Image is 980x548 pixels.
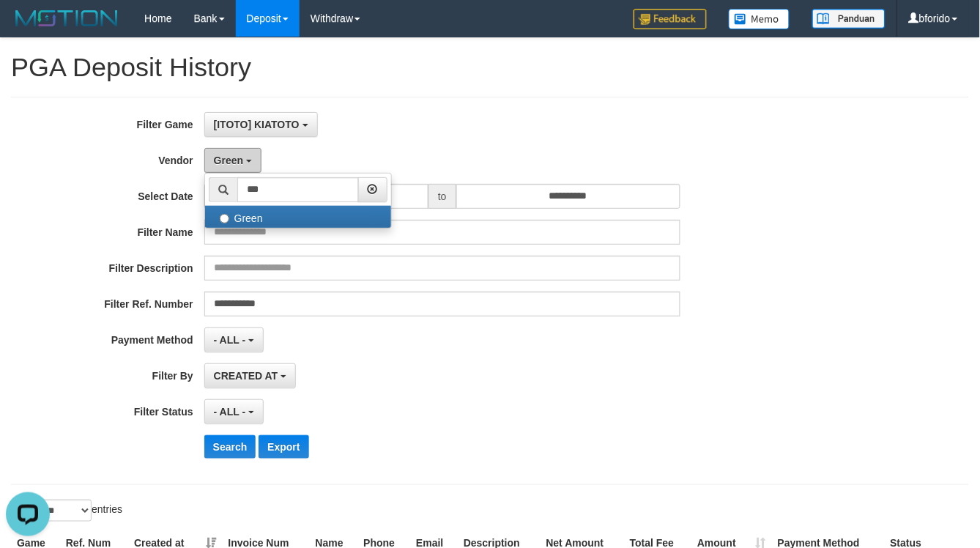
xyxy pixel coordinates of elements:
[259,435,308,459] button: Export
[37,500,92,522] select: Showentries
[214,119,300,130] span: [ITOTO] KIATOTO
[204,399,264,424] button: - ALL -
[220,214,229,223] input: Green
[204,435,256,459] button: Search
[214,370,278,382] span: CREATED AT
[11,7,122,29] img: MOTION_logo.png
[11,500,122,522] label: Show entries
[204,148,261,173] button: Green
[428,184,456,209] span: to
[214,334,246,346] span: - ALL -
[205,206,391,228] label: Green
[204,112,318,137] button: [ITOTO] KIATOTO
[812,9,886,29] img: panduan.png
[214,406,246,418] span: - ALL -
[11,53,969,82] h1: PGA Deposit History
[6,6,50,50] button: Open LiveChat chat widget
[214,155,243,166] span: Green
[729,9,790,29] img: Button%20Memo.svg
[634,9,707,29] img: Feedback.jpg
[204,363,297,388] button: CREATED AT
[204,327,264,352] button: - ALL -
